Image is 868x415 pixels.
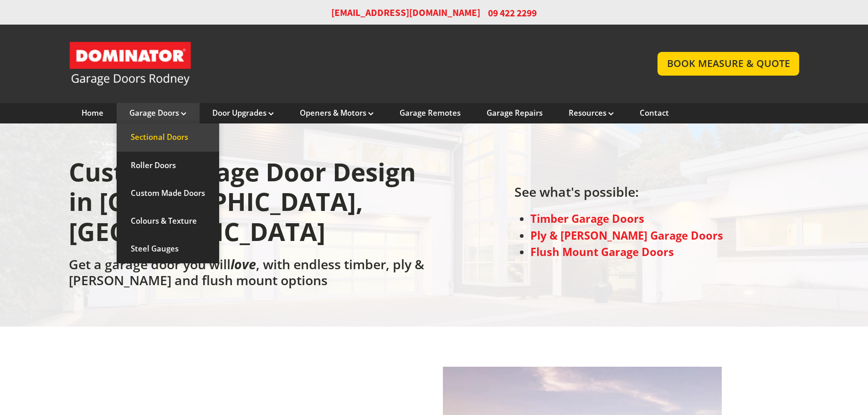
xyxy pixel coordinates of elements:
[530,228,723,243] a: Ply & [PERSON_NAME] Garage Doors
[488,6,537,20] span: 09 422 2299
[487,108,543,118] a: Garage Repairs
[69,256,430,293] h2: Get a garage door you will , with endless timber, ply & [PERSON_NAME] and flush mount options
[400,108,461,118] a: Garage Remotes
[129,108,186,118] a: Garage Doors
[300,108,374,118] a: Openers & Motors
[117,207,219,235] a: Colours & Texture
[530,211,644,226] a: Timber Garage Doors
[569,108,614,118] a: Resources
[514,184,724,205] h2: See what's possible:
[82,108,103,118] a: Home
[117,179,219,207] a: Custom Made Doors
[69,41,640,87] a: Garage Door and Secure Access Solutions homepage
[331,6,480,20] a: [EMAIL_ADDRESS][DOMAIN_NAME]
[212,108,274,118] a: Door Upgrades
[657,52,799,75] a: BOOK MEASURE & QUOTE
[69,157,430,256] h1: Custom Garage Door Design in [GEOGRAPHIC_DATA], [GEOGRAPHIC_DATA]
[530,245,674,259] a: Flush Mount Garage Doors
[117,235,219,263] a: Steel Gauges
[640,108,669,118] a: Contact
[117,123,219,151] a: Sectional Doors
[231,256,256,273] em: love
[117,152,219,179] a: Roller Doors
